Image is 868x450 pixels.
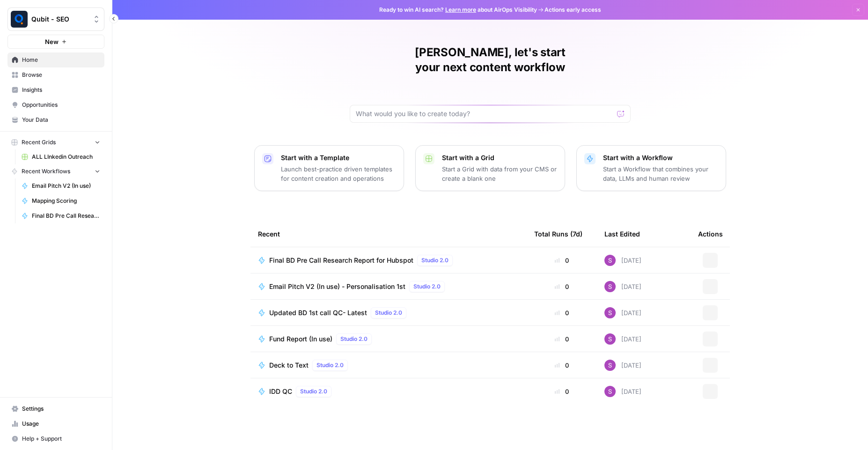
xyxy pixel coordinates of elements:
span: Fund Report (In use) [269,334,332,344]
img: Qubit - SEO Logo [11,11,28,28]
div: 0 [534,361,589,370]
span: Settings [22,405,100,413]
button: New [7,35,104,49]
span: Studio 2.0 [413,282,441,291]
a: Fund Report (In use)Studio 2.0 [258,333,519,345]
div: [DATE] [604,307,641,318]
a: Settings [7,401,104,416]
span: Browse [22,71,100,79]
span: Recent Workflows [22,167,70,176]
p: Start a Workflow that combines your data, LLMs and human review [603,164,718,183]
div: 0 [534,308,589,317]
div: Actions [698,221,723,247]
span: Studio 2.0 [316,361,344,369]
div: Total Runs (7d) [534,221,582,247]
button: Start with a WorkflowStart a Workflow that combines your data, LLMs and human review [576,145,726,191]
div: Recent [258,221,519,247]
p: Start with a Workflow [603,153,718,162]
img: o172sb5nyouclioljstuaq3tb2gj [604,386,616,397]
span: Insights [22,86,100,94]
button: Workspace: Qubit - SEO [7,7,104,31]
div: 0 [534,387,589,396]
a: Deck to TextStudio 2.0 [258,360,519,371]
div: [DATE] [604,360,641,371]
div: [DATE] [604,333,641,345]
span: Studio 2.0 [300,387,327,396]
a: IDD QCStudio 2.0 [258,386,519,397]
a: Opportunities [7,97,104,112]
button: Start with a TemplateLaunch best-practice driven templates for content creation and operations [254,145,404,191]
a: Browse [7,67,104,82]
span: Home [22,56,100,64]
span: Deck to Text [269,361,309,370]
img: o172sb5nyouclioljstuaq3tb2gj [604,255,616,266]
div: [DATE] [604,386,641,397]
a: Updated BD 1st call QC- LatestStudio 2.0 [258,307,519,318]
h1: [PERSON_NAME], let's start your next content workflow [350,45,631,75]
a: Mapping Scoring [17,193,104,208]
input: What would you like to create today? [356,109,613,118]
span: Usage [22,420,100,428]
img: o172sb5nyouclioljstuaq3tb2gj [604,281,616,292]
p: Launch best-practice driven templates for content creation and operations [281,164,396,183]
a: Home [7,52,104,67]
span: New [45,37,59,46]
a: ALL LInkedin Outreach [17,149,104,164]
span: ALL LInkedin Outreach [32,153,100,161]
a: Email Pitch V2 (In use) [17,178,104,193]
span: Studio 2.0 [375,309,402,317]
span: Qubit - SEO [31,15,88,24]
span: Recent Grids [22,138,56,147]
span: Actions early access [544,6,601,14]
span: Ready to win AI search? about AirOps Visibility [379,6,537,14]
span: Your Data [22,116,100,124]
button: Start with a GridStart a Grid with data from your CMS or create a blank one [415,145,565,191]
span: Help + Support [22,435,100,443]
button: Recent Workflows [7,164,104,178]
div: 0 [534,334,589,344]
span: Final BD Pre Call Research Report for Hubspot [269,256,413,265]
button: Help + Support [7,431,104,446]
img: o172sb5nyouclioljstuaq3tb2gj [604,307,616,318]
span: IDD QC [269,387,292,396]
p: Start with a Grid [442,153,557,162]
a: Usage [7,416,104,431]
a: Learn more [445,6,476,13]
span: Updated BD 1st call QC- Latest [269,308,367,317]
button: Recent Grids [7,135,104,149]
a: Email Pitch V2 (In use) - Personalisation 1stStudio 2.0 [258,281,519,292]
a: Your Data [7,112,104,127]
p: Start with a Template [281,153,396,162]
span: Final BD Pre Call Research Report for Hubspot [32,212,100,220]
div: 0 [534,282,589,291]
div: 0 [534,256,589,265]
img: o172sb5nyouclioljstuaq3tb2gj [604,333,616,345]
a: Final BD Pre Call Research Report for Hubspot [17,208,104,223]
span: Studio 2.0 [421,256,449,265]
span: Email Pitch V2 (In use) [32,182,100,190]
div: [DATE] [604,255,641,266]
div: Last Edited [604,221,640,247]
img: o172sb5nyouclioljstuaq3tb2gj [604,360,616,371]
div: [DATE] [604,281,641,292]
span: Studio 2.0 [340,335,368,343]
a: Insights [7,82,104,97]
span: Opportunities [22,101,100,109]
span: Mapping Scoring [32,197,100,205]
span: Email Pitch V2 (In use) - Personalisation 1st [269,282,405,291]
p: Start a Grid with data from your CMS or create a blank one [442,164,557,183]
a: Final BD Pre Call Research Report for HubspotStudio 2.0 [258,255,519,266]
